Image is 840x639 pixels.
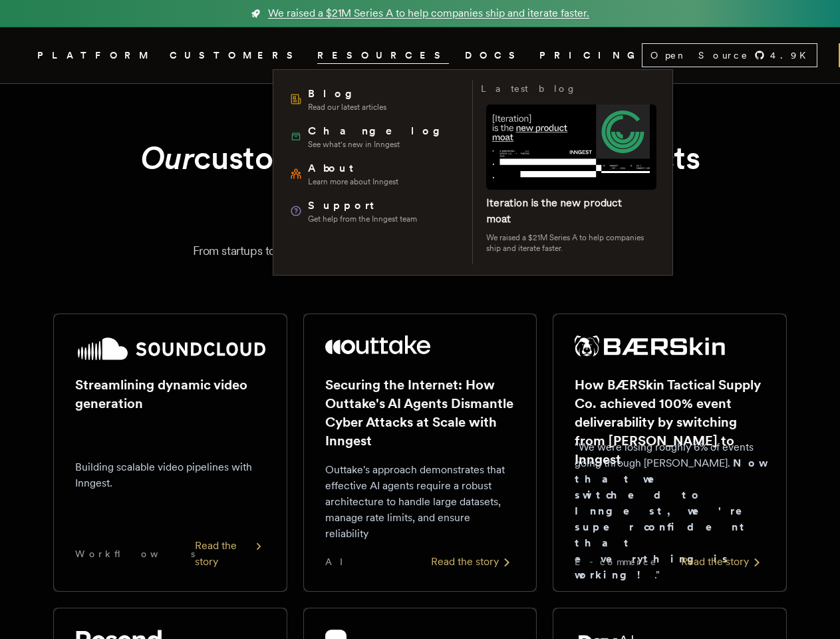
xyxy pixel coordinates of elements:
a: DOCS [465,47,523,64]
button: RESOURCES [317,47,449,64]
a: CUSTOMERS [170,47,301,64]
span: About [308,160,398,176]
span: We raised a $21M Series A to help companies ship and iterate faster. [268,5,589,21]
p: Building scalable video pipelines with Inngest. [75,459,265,491]
span: Learn more about Inngest [308,176,398,187]
p: Outtake's approach demonstrates that effective AI agents require a robust architecture to handle ... [325,462,515,542]
div: Read the story [431,554,515,570]
span: Blog [308,86,386,102]
img: Outtake [325,335,431,354]
span: E-commerce [575,555,657,568]
p: "We were losing roughly 6% of events going through [PERSON_NAME]. ." [575,439,765,583]
img: BÆRSkin Tactical Supply Co. [575,335,725,357]
div: Read the story [681,554,765,570]
a: Iteration is the new product moat [486,196,622,225]
p: From startups to public companies, our customers chose Inngest to power their products. [53,242,787,260]
h2: How BÆRSkin Tactical Supply Co. achieved 100% event deliverability by switching from [PERSON_NAME... [575,375,765,469]
a: Outtake logoSecuring the Internet: How Outtake's AI Agents Dismantle Cyber Attacks at Scale with ... [303,314,537,592]
span: AI [325,555,354,568]
span: Support [308,198,417,214]
span: Get help from the Inngest team [308,214,417,224]
img: SoundCloud [75,335,265,362]
h1: customers deliver reliable products for customers [69,137,771,220]
a: ChangelogSee what's new in Inngest [284,118,464,155]
span: 4.9 K [770,49,814,62]
span: Workflows [75,547,195,560]
a: BlogRead our latest articles [284,81,464,118]
em: Our [140,138,194,177]
div: Read the story [195,538,265,570]
span: Changelog [308,123,450,139]
span: Open Source [650,49,749,62]
a: PRICING [539,47,642,64]
h2: Streamlining dynamic video generation [75,375,265,413]
a: AboutLearn more about Inngest [284,155,464,192]
a: SupportGet help from the Inngest team [284,192,464,230]
h3: Latest blog [481,81,577,97]
button: PLATFORM [37,47,154,64]
span: See what's new in Inngest [308,139,450,150]
strong: Now that we switched to Inngest, we're super confident that everything is working! [575,457,764,581]
a: BÆRSkin Tactical Supply Co. logoHow BÆRSkin Tactical Supply Co. achieved 100% event deliverabilit... [553,314,787,592]
h2: Securing the Internet: How Outtake's AI Agents Dismantle Cyber Attacks at Scale with Inngest [325,375,515,450]
span: Read our latest articles [308,102,386,112]
a: SoundCloud logoStreamlining dynamic video generationBuilding scalable video pipelines with Innges... [53,314,287,592]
